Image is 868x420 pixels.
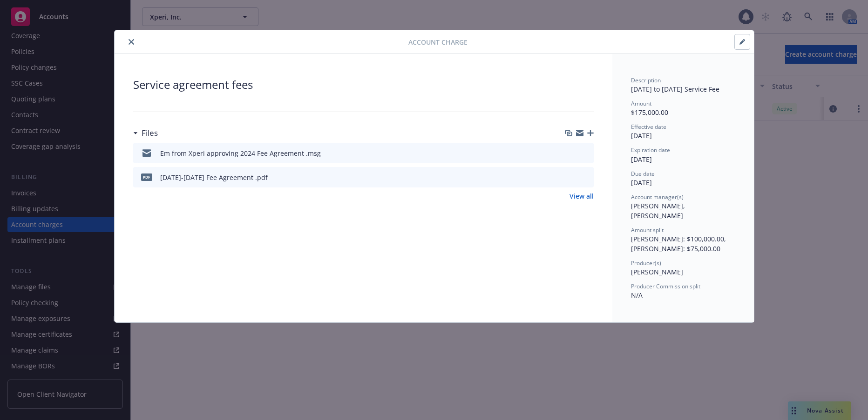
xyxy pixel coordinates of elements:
span: [DATE] to [DATE] Service Fee [631,85,719,93]
h3: Files [142,127,158,139]
button: preview file [582,148,590,158]
button: preview file [582,173,590,182]
span: [PERSON_NAME]: $100,000.00, [PERSON_NAME]: $75,000.00 [631,234,728,253]
span: Account Charge [408,37,468,47]
div: Em from Xperi approving 2024 Fee Agreement .msg [160,148,321,158]
a: View all [570,191,594,201]
span: [PERSON_NAME] [631,267,683,276]
span: pdf [141,173,152,180]
div: Files [133,127,158,139]
span: $175,000.00 [631,108,668,117]
span: [DATE] [631,178,652,187]
span: Account manager(s) [631,193,684,201]
span: Producer(s) [631,259,661,267]
button: close [126,36,137,47]
span: Amount split [631,226,664,234]
span: [DATE] [631,131,652,140]
div: [DATE]-[DATE] Fee Agreement .pdf [160,173,268,182]
span: Expiration date [631,146,670,154]
span: Service agreement fees [133,76,594,93]
span: Description [631,76,661,84]
span: N/A [631,291,643,300]
span: [DATE] [631,155,652,164]
button: download file [567,173,574,182]
span: Effective date [631,123,666,131]
button: download file [567,148,574,158]
span: [PERSON_NAME], [PERSON_NAME] [631,201,687,220]
span: Due date [631,170,655,178]
span: Amount [631,100,651,107]
span: Producer Commission split [631,282,700,290]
